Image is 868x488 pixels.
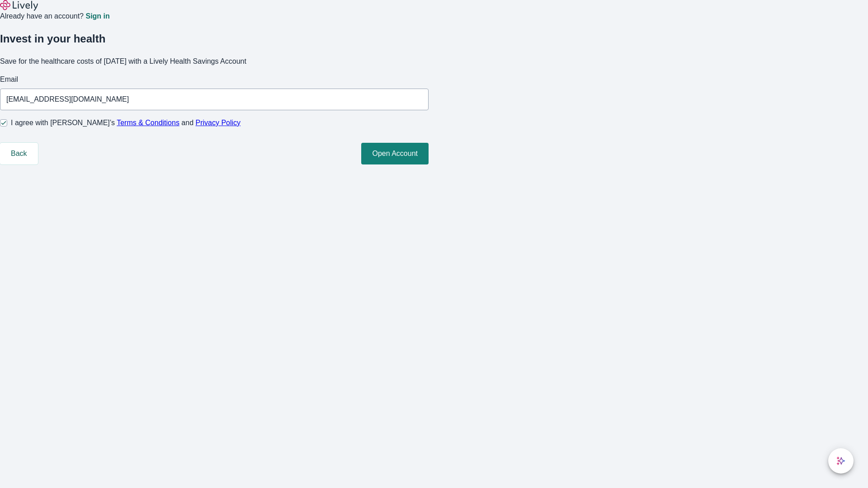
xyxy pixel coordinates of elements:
button: Open Account [361,143,429,164]
svg: Lively AI Assistant [836,456,845,465]
a: Terms & Conditions [117,119,179,127]
span: I agree with [PERSON_NAME]’s and [11,117,241,128]
button: chat [828,448,854,474]
a: Sign in [85,13,109,20]
a: Privacy Policy [196,119,241,127]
